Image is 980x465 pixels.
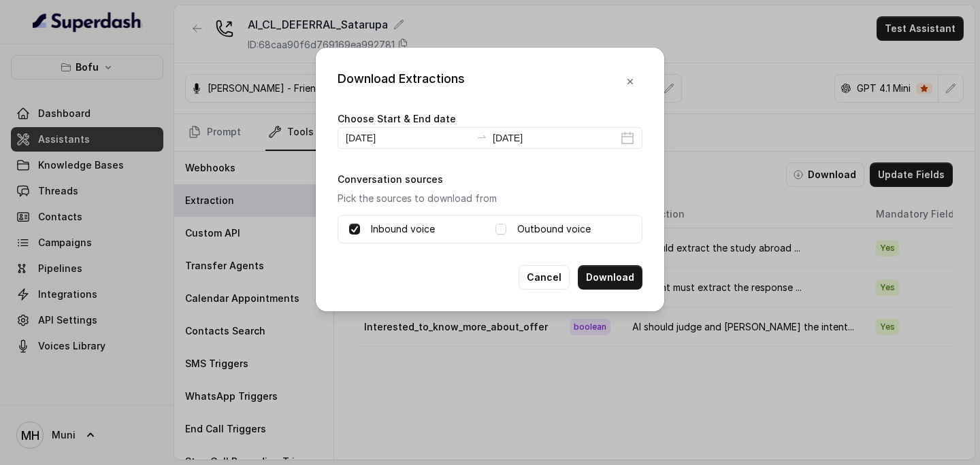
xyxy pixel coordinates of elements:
input: Start date [346,131,471,145]
label: Inbound voice [371,221,435,237]
button: Cancel [519,265,570,290]
span: swap-right [476,131,487,142]
span: to [476,131,487,142]
div: Download Extractions [338,69,465,94]
label: Outbound voice [517,221,591,237]
label: Conversation sources [338,173,443,185]
input: End date [493,131,618,145]
p: Pick the sources to download from [338,190,642,207]
label: Choose Start & End date [338,113,456,124]
button: Download [578,265,642,290]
